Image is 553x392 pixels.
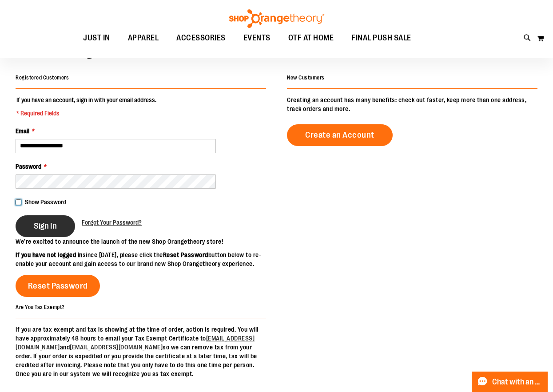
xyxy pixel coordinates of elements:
span: Reset Password [28,281,88,291]
p: We’re excited to announce the launch of the new Shop Orangetheory store! [16,237,277,246]
a: FINAL PUSH SALE [342,28,420,48]
button: Chat with an Expert [472,372,548,392]
span: OTF AT HOME [288,28,334,48]
a: EVENTS [235,28,279,48]
span: Show Password [25,198,66,206]
strong: If you have not logged in [16,251,83,258]
a: APPAREL [119,28,168,48]
span: Password [16,163,41,170]
a: [EMAIL_ADDRESS][DOMAIN_NAME] [70,344,163,351]
span: Forgot Your Password? [82,219,142,226]
a: ACCESSORIES [167,28,235,48]
span: Email [16,127,29,135]
span: Create an Account [305,130,374,140]
span: * Required Fields [16,109,156,118]
span: FINAL PUSH SALE [351,28,411,48]
a: Reset Password [16,275,100,297]
strong: New Customers [287,75,325,81]
button: Sign In [16,215,75,237]
p: Creating an account has many benefits: check out faster, keep more than one address, track orders... [287,95,537,113]
a: Forgot Your Password? [82,218,142,227]
strong: Are You Tax Exempt? [16,304,65,310]
img: Shop Orangetheory [228,9,326,28]
span: EVENTS [243,28,271,48]
span: JUST IN [83,28,110,48]
span: APPAREL [128,28,159,48]
a: OTF AT HOME [279,28,343,48]
span: ACCESSORIES [176,28,226,48]
p: since [DATE], please click the button below to re-enable your account and gain access to our bran... [16,250,277,268]
p: If you are tax exempt and tax is showing at the time of order, action is required. You will have ... [16,325,266,378]
span: Chat with an Expert [492,378,542,386]
strong: Registered Customers [16,75,69,81]
a: JUST IN [74,28,119,48]
span: Sign In [34,221,57,231]
a: Create an Account [287,124,393,146]
legend: If you have an account, sign in with your email address. [16,95,157,118]
strong: Reset Password [163,251,208,258]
